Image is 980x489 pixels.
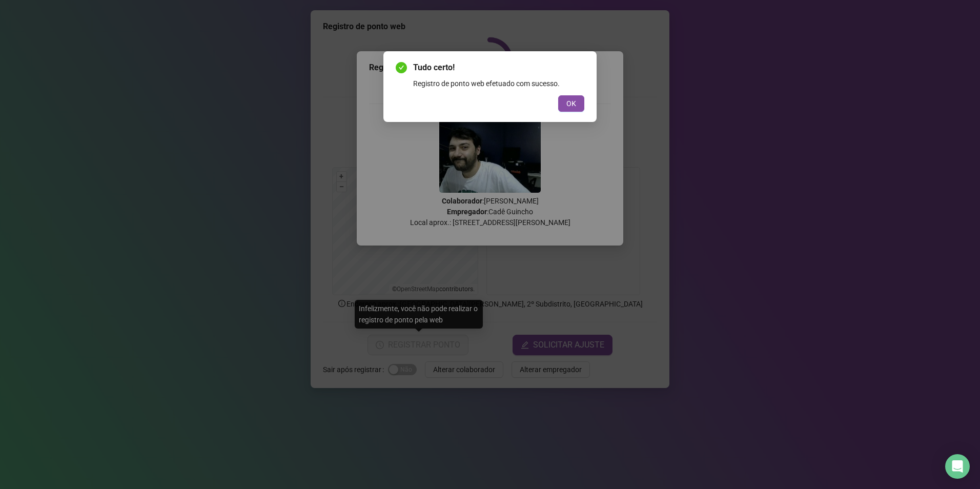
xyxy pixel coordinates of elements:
span: check-circle [396,62,407,73]
div: Registro de ponto web efetuado com sucesso. [413,78,584,89]
span: Tudo certo! [413,62,584,74]
button: OK [558,95,584,112]
div: Open Intercom Messenger [945,454,970,479]
span: OK [566,98,576,109]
